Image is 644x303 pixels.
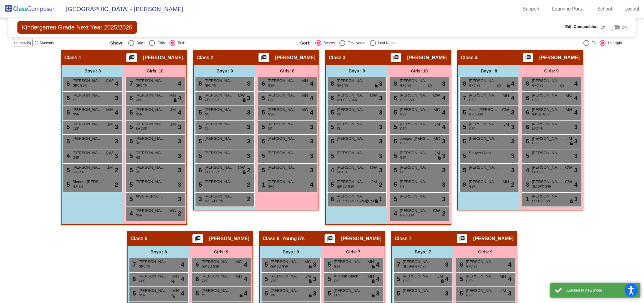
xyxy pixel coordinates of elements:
span: 3 [115,151,118,160]
span: 3 [511,151,514,160]
span: [PERSON_NAME] [532,136,562,142]
span: CW [433,92,440,99]
span: CW [238,92,245,99]
span: [PERSON_NAME] [469,121,499,127]
span: GPC Y5 [136,83,147,88]
span: 6 [525,109,529,116]
mat-icon: picture_as_pdf [525,55,532,63]
span: do_not_disturb_alt [497,84,501,88]
span: 4 [310,108,313,117]
span: lock [437,156,441,161]
span: GPC Y5 [532,83,543,88]
span: 5 [461,167,466,173]
span: [PERSON_NAME] [337,136,367,142]
mat-radio-group: Select an option [110,40,296,46]
span: [PERSON_NAME] [400,150,430,156]
span: GSR [268,98,275,102]
span: MH [301,92,308,99]
span: [PERSON_NAME] [268,121,298,127]
span: GSR [532,141,539,145]
span: 3 [310,166,313,175]
span: lock [173,98,177,103]
span: JM [107,121,113,127]
span: 3 [379,108,382,117]
div: Scores [321,40,335,46]
span: 3 [574,137,577,146]
span: 3 [115,122,118,131]
span: 5 [128,167,133,173]
span: [PERSON_NAME] [268,164,298,170]
span: 8 [461,80,466,87]
span: MH [169,92,176,99]
span: [PERSON_NAME] [136,164,166,170]
span: 3 [379,93,382,103]
span: 3 [442,166,445,175]
span: Kindergarten Grade Next Year 2025/2026 [17,21,137,34]
button: Print Students Details [391,53,401,62]
span: MC [566,92,572,99]
span: MC [301,107,308,113]
span: [PERSON_NAME] [337,150,367,156]
span: 3 [511,122,514,131]
span: [PERSON_NAME] [337,92,367,98]
span: 3 [310,122,313,131]
span: 6 [65,80,70,87]
span: 5 [329,138,334,145]
span: 3 [442,79,445,88]
span: [PERSON_NAME] [136,107,166,113]
span: 4 [178,79,181,88]
span: 7 [128,80,133,87]
span: [PERSON_NAME] [400,107,430,113]
span: [PERSON_NAME] [275,55,315,61]
span: On [622,25,627,30]
span: 5 [329,109,334,116]
span: 4 [178,93,181,103]
span: [PERSON_NAME] [73,121,103,127]
span: DP [337,112,341,117]
span: ATT GPC GSR [337,98,357,102]
span: 3 [442,151,445,160]
div: Highlight [606,40,622,46]
span: GSR [469,98,476,102]
span: 3 [178,151,181,160]
span: [PERSON_NAME] [136,121,166,127]
span: 3 [247,151,250,160]
span: [PERSON_NAME] [143,55,183,61]
span: HS [136,170,140,174]
span: 3 [379,122,382,131]
span: 6 [260,80,265,87]
span: 4 [442,108,445,117]
a: Support [518,4,544,14]
span: CW [565,164,572,171]
span: GSR [400,155,407,160]
button: Print Students Details [126,53,137,62]
span: [PERSON_NAME] [539,55,579,61]
span: 5 [260,152,265,159]
span: 3 [310,137,313,146]
span: [GEOGRAPHIC_DATA] - [PERSON_NAME] [60,4,183,14]
span: 5 [525,152,529,159]
span: lock [569,141,573,146]
span: Off [600,25,605,30]
span: 5 [461,124,466,130]
span: 5 [128,138,133,145]
span: [PERSON_NAME] [268,150,298,156]
span: GPC Y5 [469,83,480,88]
span: JM [434,150,440,156]
span: JM [434,121,440,127]
span: [PERSON_NAME] [337,78,367,84]
span: GPC GSR [205,170,219,174]
span: [PERSON_NAME] [205,78,235,84]
a: Learning Portal [547,4,590,14]
span: GPC GSR [73,83,87,88]
span: ELL [205,127,210,131]
span: [PERSON_NAME] [73,164,103,170]
span: MH [106,107,113,113]
span: 5 [329,152,334,159]
span: [PERSON_NAME] [136,136,166,142]
span: 4 [442,122,445,131]
span: 5 [260,124,265,130]
div: Boys : 8 [62,65,124,77]
div: Girls: 10 [388,65,451,77]
span: [PERSON_NAME] [268,136,298,142]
